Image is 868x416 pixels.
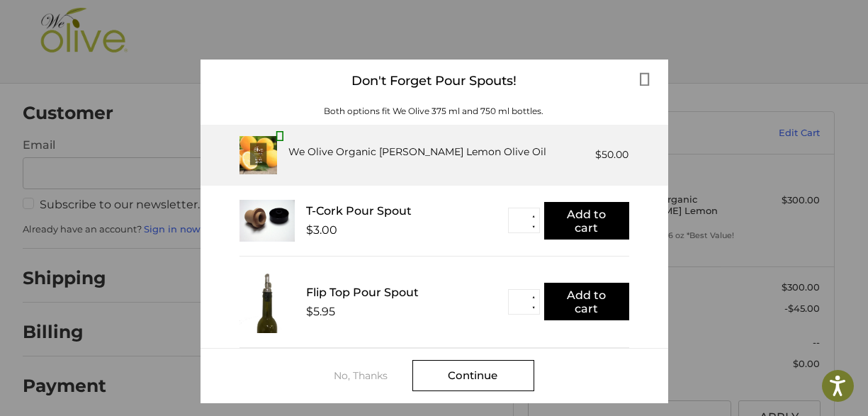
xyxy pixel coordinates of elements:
[201,105,668,118] div: Both options fit We Olive 375 ml and 750 ml bottles.
[306,204,508,218] div: T-Cork Pour Spout
[201,60,668,103] div: Don't Forget Pour Spouts!
[288,145,546,159] div: We Olive Organic [PERSON_NAME] Lemon Olive Oil
[239,271,295,333] img: FTPS_bottle__43406.1705089544.233.225.jpg
[529,221,539,232] button: ▼
[306,286,508,299] div: Flip Top Pour Spout
[334,370,412,381] div: No, Thanks
[20,21,160,33] p: We're away right now. Please check back later!
[596,147,629,162] div: $50.00
[544,202,629,240] button: Add to cart
[239,200,295,242] img: T_Cork__22625.1711686153.233.225.jpg
[544,283,629,320] button: Add to cart
[529,303,539,313] button: ▼
[529,210,539,221] button: ▲
[306,305,335,318] div: $5.95
[163,18,180,35] button: Open LiveChat chat widget
[529,292,539,303] button: ▲
[306,223,337,237] div: $3.00
[412,360,534,391] div: Continue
